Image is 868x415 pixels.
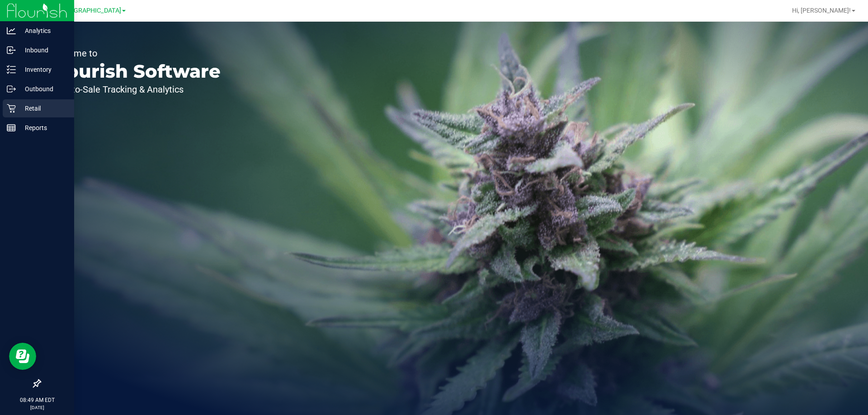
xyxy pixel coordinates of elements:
[59,7,121,14] span: [GEOGRAPHIC_DATA]
[9,343,36,370] iframe: Resource center
[7,84,16,93] inline-svg: Outbound
[16,45,70,56] p: Inbound
[49,49,221,58] p: Welcome to
[7,46,16,55] inline-svg: Inbound
[7,123,16,132] inline-svg: Reports
[49,85,221,94] p: Seed-to-Sale Tracking & Analytics
[16,103,70,114] p: Retail
[16,84,70,94] p: Outbound
[7,104,16,113] inline-svg: Retail
[792,7,851,14] span: Hi, [PERSON_NAME]!
[4,404,70,411] p: [DATE]
[16,122,70,133] p: Reports
[7,26,16,35] inline-svg: Analytics
[16,64,70,75] p: Inventory
[7,65,16,74] inline-svg: Inventory
[4,396,70,404] p: 08:49 AM EDT
[49,62,221,80] p: Flourish Software
[16,25,70,36] p: Analytics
